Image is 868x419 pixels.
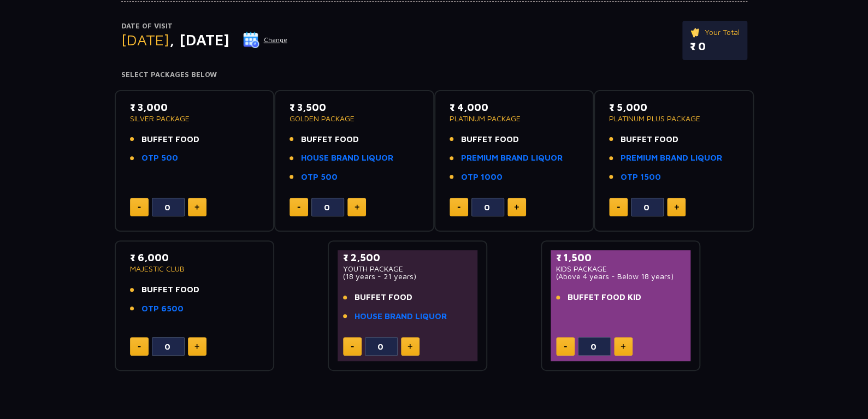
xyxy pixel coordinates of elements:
p: SILVER PACKAGE [130,115,259,122]
img: minus [351,346,354,347]
span: BUFFET FOOD [355,291,412,304]
h4: Select Packages Below [121,70,747,79]
span: [DATE] [121,31,169,49]
p: KIDS PACKAGE [556,265,686,273]
img: plus [194,204,199,210]
p: ₹ 3,000 [130,100,259,115]
p: (Above 4 years - Below 18 years) [556,273,686,280]
span: BUFFET FOOD [461,133,519,146]
a: OTP 6500 [141,303,184,315]
a: PREMIUM BRAND LIQUOR [621,152,722,164]
a: HOUSE BRAND LIQUOR [355,310,447,323]
a: HOUSE BRAND LIQUOR [301,152,393,164]
img: plus [194,344,199,349]
p: (18 years - 21 years) [343,273,473,280]
img: minus [457,206,460,208]
a: PREMIUM BRAND LIQUOR [461,152,563,164]
img: minus [617,206,620,208]
img: minus [138,346,141,347]
span: BUFFET FOOD [141,133,199,146]
p: PLATINUM PACKAGE [450,115,579,122]
span: BUFFET FOOD [141,284,199,296]
p: Date of Visit [121,21,288,32]
p: GOLDEN PACKAGE [290,115,419,122]
img: minus [564,346,567,347]
a: OTP 1500 [621,171,661,184]
img: plus [408,344,412,349]
p: ₹ 6,000 [130,250,259,265]
span: , [DATE] [169,31,229,49]
img: plus [621,344,625,349]
p: PLATINUM PLUS PACKAGE [609,115,739,122]
p: Your Total [690,26,740,38]
p: ₹ 0 [690,38,740,55]
img: plus [514,204,519,210]
a: OTP 1000 [461,171,503,184]
a: OTP 500 [301,171,338,184]
p: ₹ 4,000 [450,100,579,115]
span: BUFFET FOOD KID [568,291,641,304]
p: ₹ 5,000 [609,100,739,115]
p: ₹ 1,500 [556,250,686,265]
img: ticket [690,26,701,38]
p: ₹ 3,500 [290,100,419,115]
p: YOUTH PACKAGE [343,265,473,273]
img: minus [138,206,141,208]
img: plus [674,204,679,210]
button: Change [243,31,288,49]
span: BUFFET FOOD [301,133,359,146]
img: minus [297,206,300,208]
p: MAJESTIC CLUB [130,265,259,273]
p: ₹ 2,500 [343,250,473,265]
a: OTP 500 [141,152,178,164]
span: BUFFET FOOD [621,133,678,146]
img: plus [355,204,359,210]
